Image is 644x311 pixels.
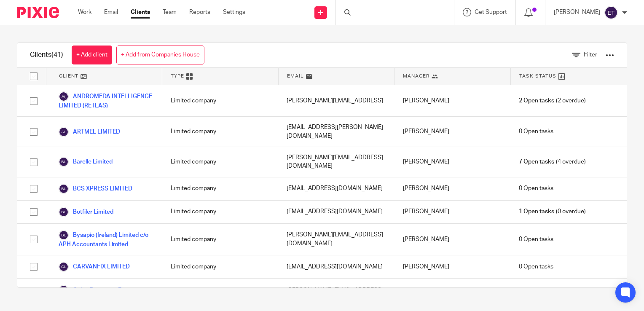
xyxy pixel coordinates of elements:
[475,9,507,15] span: Get Support
[131,8,150,16] a: Clients
[278,279,394,310] div: [PERSON_NAME][EMAIL_ADDRESS][PERSON_NAME][DOMAIN_NAME]
[104,8,118,16] a: Email
[162,177,279,200] div: Limited company
[519,97,585,105] span: (2 overdue)
[116,46,204,64] a: + Add from Companies House
[519,158,585,166] span: (4 overdue)
[394,117,511,147] div: [PERSON_NAME]
[162,201,279,223] div: Limited company
[519,263,553,271] span: 0 Open tasks
[26,68,42,84] input: Select all
[162,224,279,255] div: Limited company
[59,72,78,80] span: Client
[59,127,69,137] img: svg%3E
[519,207,554,216] span: 1 Open tasks
[278,147,394,177] div: [PERSON_NAME][EMAIL_ADDRESS][DOMAIN_NAME]
[394,279,511,310] div: [PERSON_NAME]
[519,158,554,166] span: 7 Open tasks
[59,262,130,272] a: CARVANFIX LIMITED
[59,184,132,194] a: BCS XPRESS LIMITED
[59,127,120,137] a: ARTMEL LIMITED
[51,51,63,58] span: (41)
[519,235,553,244] span: 0 Open tasks
[278,117,394,147] div: [EMAIL_ADDRESS][PERSON_NAME][DOMAIN_NAME]
[278,201,394,223] div: [EMAIL_ADDRESS][DOMAIN_NAME]
[287,72,304,80] span: Email
[59,262,69,272] img: svg%3E
[162,85,279,116] div: Limited company
[59,285,69,295] img: svg%3E
[189,8,210,16] a: Reports
[30,51,63,59] h1: Clients
[394,255,511,278] div: [PERSON_NAME]
[17,7,59,18] img: Pixie
[162,255,279,278] div: Limited company
[519,207,585,216] span: (0 overdue)
[278,85,394,116] div: [PERSON_NAME][EMAIL_ADDRESS]
[278,177,394,200] div: [EMAIL_ADDRESS][DOMAIN_NAME]
[171,72,184,80] span: Type
[59,207,113,217] a: Botfiler Limited
[604,6,618,19] img: svg%3E
[223,8,245,16] a: Settings
[59,157,69,167] img: svg%3E
[403,72,429,80] span: Manager
[162,147,279,177] div: Limited company
[59,157,113,167] a: Barelle Limited
[278,224,394,255] div: [PERSON_NAME][EMAIL_ADDRESS][DOMAIN_NAME]
[394,85,511,116] div: [PERSON_NAME]
[519,72,556,80] span: Task Status
[519,127,553,136] span: 0 Open tasks
[278,255,394,278] div: [EMAIL_ADDRESS][DOMAIN_NAME]
[584,52,597,58] span: Filter
[163,8,177,16] a: Team
[59,230,154,249] a: Bysapio (Ireland) Limited c/o APH Accountants Limited
[394,201,511,223] div: [PERSON_NAME]
[519,97,554,105] span: 2 Open tasks
[394,147,511,177] div: [PERSON_NAME]
[59,91,154,110] a: ANDROMEDA INTELLIGENCE LIMITED (RETLAS)
[59,91,69,102] img: svg%3E
[394,177,511,200] div: [PERSON_NAME]
[394,224,511,255] div: [PERSON_NAME]
[59,285,154,303] a: Celtic Dynamics Engineering Limited
[59,230,69,240] img: svg%3E
[59,184,69,194] img: svg%3E
[59,207,69,217] img: svg%3E
[162,279,279,310] div: Limited company
[554,8,600,16] p: [PERSON_NAME]
[162,117,279,147] div: Limited company
[78,8,91,16] a: Work
[519,184,553,193] span: 0 Open tasks
[72,46,112,64] a: + Add client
